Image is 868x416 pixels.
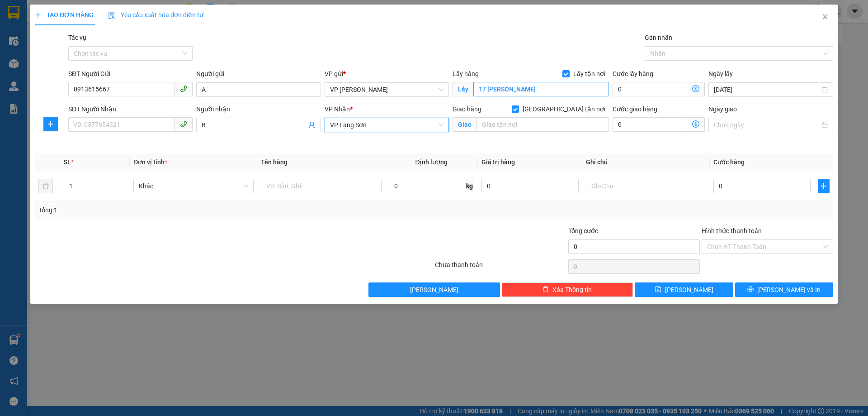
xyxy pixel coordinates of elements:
[325,105,350,113] span: VP Nhận
[735,282,833,297] button: printer[PERSON_NAME] và In
[108,12,115,19] img: icon
[261,158,288,166] span: Tên hàng
[713,158,745,166] span: Cước hàng
[655,286,661,293] span: save
[635,282,733,297] button: save[PERSON_NAME]
[570,69,609,79] span: Lấy tận nơi
[757,285,821,295] span: [PERSON_NAME] và In
[118,181,124,186] span: up
[64,158,71,166] span: SL
[568,227,598,234] span: Tổng cước
[43,117,58,131] button: plus
[708,70,733,77] label: Ngày lấy
[818,179,830,193] button: plus
[481,179,579,193] input: 0
[261,179,381,193] input: VD: Bàn, Ghế
[196,69,321,79] div: Người gửi
[325,69,449,79] div: VP gửi
[692,85,699,92] span: dollar-circle
[180,120,187,128] span: phone
[821,86,828,93] span: close-circle
[453,70,479,77] span: Lấy hàng
[747,286,754,293] span: printer
[308,121,316,129] span: user-add
[116,179,126,186] span: Increase Value
[434,260,567,276] div: Chưa thanh toán
[35,12,41,18] span: plus
[410,285,458,295] span: [PERSON_NAME]
[368,282,500,297] button: [PERSON_NAME]
[714,85,819,95] input: Ngày lấy
[415,158,448,166] span: Định lượng
[613,105,657,113] label: Cước giao hàng
[35,11,94,19] span: TẠO ĐƠN HÀNG
[586,179,706,193] input: Ghi Chú
[702,227,762,234] label: Hình thức thanh toán
[108,11,203,19] span: Yêu cầu xuất hóa đơn điện tử
[330,83,443,96] span: VP Minh Khai
[519,104,609,114] span: [GEOGRAPHIC_DATA] tận nơi
[453,82,473,96] span: Lấy
[44,120,57,128] span: plus
[68,104,193,114] div: SĐT Người Nhận
[68,69,193,79] div: SĐT Người Gửi
[552,285,592,295] span: Xóa Thông tin
[38,179,53,193] button: delete
[330,118,443,132] span: VP Lạng Sơn
[502,282,633,297] button: deleteXóa Thông tin
[476,117,609,132] input: Giao tận nơi
[613,82,687,96] input: Cước lấy hàng
[692,120,699,128] span: dollar-circle
[613,70,653,77] label: Cước lấy hàng
[473,82,609,96] input: Lấy tận nơi
[38,205,335,215] div: Tổng: 1
[465,179,474,193] span: kg
[180,85,187,92] span: phone
[116,186,126,193] span: Decrease Value
[665,285,713,295] span: [PERSON_NAME]
[196,104,321,114] div: Người nhận
[118,187,124,192] span: down
[481,158,515,166] span: Giá trị hàng
[453,117,476,132] span: Giao
[133,158,167,166] span: Đơn vị tính
[708,105,737,113] label: Ngày giao
[453,105,481,113] span: Giao hàng
[139,179,248,193] span: Khác
[818,182,829,190] span: plus
[613,117,687,132] input: Cước giao hàng
[821,13,829,20] span: close
[714,120,819,130] input: Ngày giao
[582,153,710,171] th: Ghi chú
[542,286,549,293] span: delete
[645,34,672,41] label: Gán nhãn
[68,34,86,41] label: Tác vụ
[812,5,838,30] button: Close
